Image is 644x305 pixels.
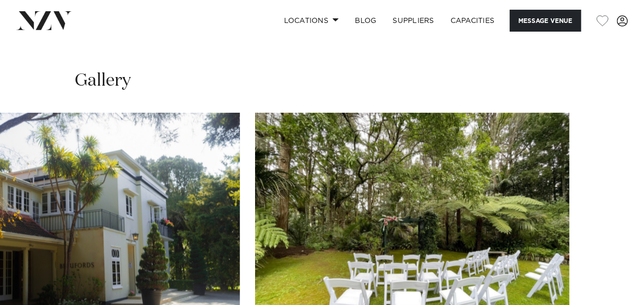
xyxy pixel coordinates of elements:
[384,10,442,32] a: SUPPLIERS
[16,11,72,30] img: nzv-logo.png
[275,10,347,32] a: Locations
[75,69,131,92] h2: Gallery
[347,10,384,32] a: BLOG
[442,10,503,32] a: Capacities
[510,10,581,32] button: Message Venue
